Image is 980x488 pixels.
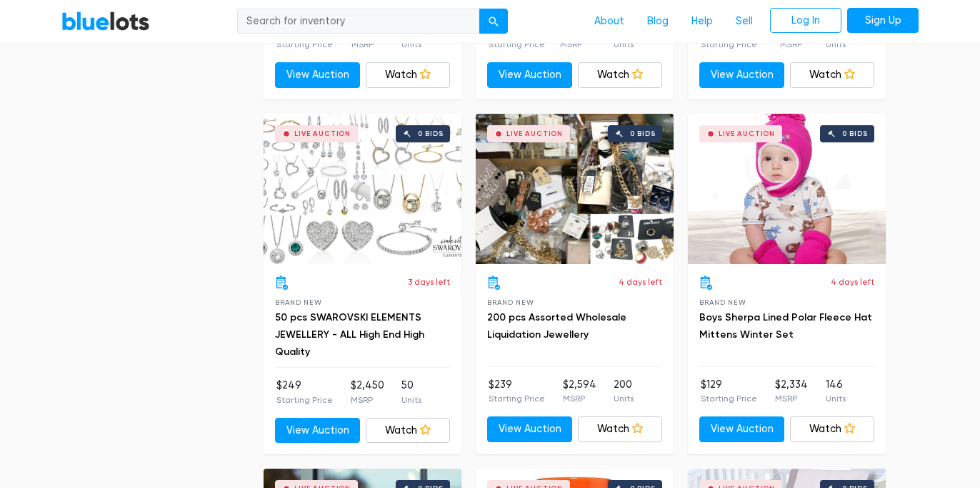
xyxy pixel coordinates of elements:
[401,394,421,406] p: Units
[619,275,662,288] p: 4 days left
[563,392,596,405] p: MSRP
[489,38,545,51] p: Starting Price
[699,311,872,341] a: Boys Sherpa Lined Polar Fleece Hat Mittens Winter Set
[775,392,808,405] p: MSRP
[294,130,351,137] div: Live Auction
[701,392,757,405] p: Starting Price
[578,416,663,442] a: Watch
[826,38,846,51] p: Units
[275,298,321,306] span: Brand New
[276,378,333,406] li: $249
[826,392,846,405] p: Units
[614,38,634,51] p: Units
[770,8,841,34] a: Log In
[826,377,846,406] li: 146
[701,377,757,406] li: $129
[614,392,634,405] p: Units
[614,377,634,406] li: 200
[476,114,674,264] a: Live Auction 0 bids
[366,418,451,444] a: Watch
[351,394,384,406] p: MSRP
[775,377,808,406] li: $2,334
[351,38,383,51] p: MSRP
[489,377,545,406] li: $239
[264,114,461,264] a: Live Auction 0 bids
[847,8,919,34] a: Sign Up
[790,62,875,88] a: Watch
[487,416,572,442] a: View Auction
[688,114,886,264] a: Live Auction 0 bids
[719,130,775,137] div: Live Auction
[780,38,804,51] p: MSRP
[351,378,384,406] li: $2,450
[506,130,563,137] div: Live Auction
[275,418,360,444] a: View Auction
[276,38,333,51] p: Starting Price
[560,38,599,51] p: MSRP
[487,62,572,88] a: View Auction
[578,62,663,88] a: Watch
[489,392,545,405] p: Starting Price
[831,275,874,288] p: 4 days left
[583,8,636,35] a: About
[366,62,451,88] a: Watch
[408,275,450,288] p: 3 days left
[401,378,421,406] li: 50
[842,130,868,137] div: 0 bids
[790,416,875,442] a: Watch
[701,38,757,51] p: Starting Price
[636,8,680,35] a: Blog
[699,298,746,306] span: Brand New
[275,62,360,88] a: View Auction
[275,311,424,358] a: 50 pcs SWAROVSKI ELEMENTS JEWELLERY - ALL High End High Quality
[276,394,333,406] p: Starting Price
[61,11,150,31] a: BlueLots
[487,311,626,341] a: 200 pcs Assorted Wholesale Liquidation Jewellery
[237,9,480,34] input: Search for inventory
[418,130,444,137] div: 0 bids
[401,38,421,51] p: Units
[563,377,596,406] li: $2,594
[487,298,534,306] span: Brand New
[630,130,656,137] div: 0 bids
[680,8,724,35] a: Help
[699,62,784,88] a: View Auction
[724,8,764,35] a: Sell
[699,416,784,442] a: View Auction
